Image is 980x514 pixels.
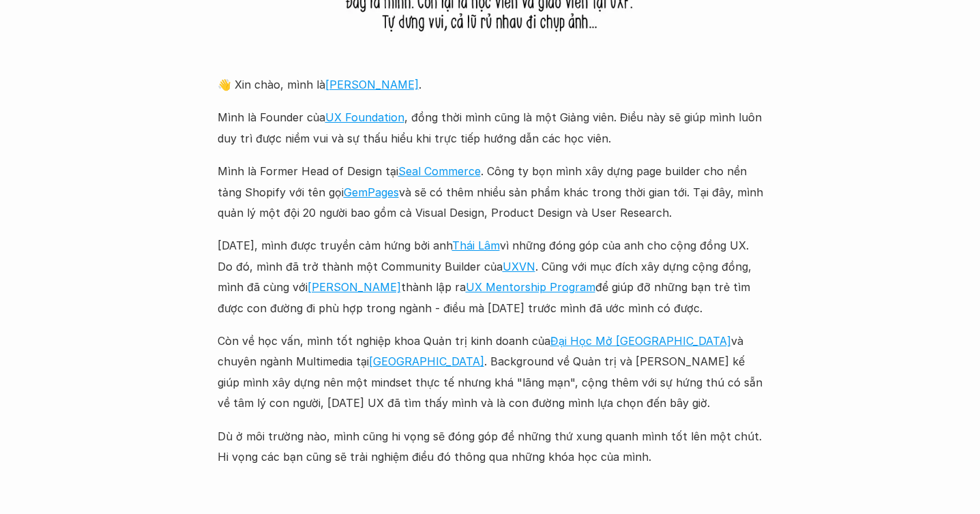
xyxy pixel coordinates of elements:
p: Mình là Former Head of Design tại . Công ty bọn mình xây dựng page builder cho nền tảng Shopify v... [218,161,763,223]
a: UX Foundation [325,110,404,124]
a: [PERSON_NAME] [308,280,401,294]
a: Thái Lâm [452,239,500,252]
a: Đại Học Mở [GEOGRAPHIC_DATA] [550,334,731,348]
a: GemPages [344,185,399,199]
a: Seal Commerce [398,164,481,178]
a: [GEOGRAPHIC_DATA] [369,354,484,368]
p: 👋 Xin chào, mình là . [218,74,763,95]
p: Mình là Founder của , đồng thời mình cũng là một Giảng viên. Điều này sẽ giúp mình luôn duy trì đ... [218,107,763,149]
a: [PERSON_NAME] [325,78,419,91]
p: [DATE], mình được truyền cảm hứng bởi anh vì những đóng góp của anh cho cộng đồng UX. Do đó, mình... [218,235,763,318]
a: UX Mentorship Program [466,280,595,294]
p: Còn về học vấn, mình tốt nghiệp khoa Quản trị kinh doanh của và chuyên ngành Multimedia tại . Bac... [218,331,763,414]
a: UXVN [503,260,535,273]
p: Dù ở môi trường nào, mình cũng hi vọng sẽ đóng góp để những thứ xung quanh mình tốt lên một chút.... [218,426,763,468]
